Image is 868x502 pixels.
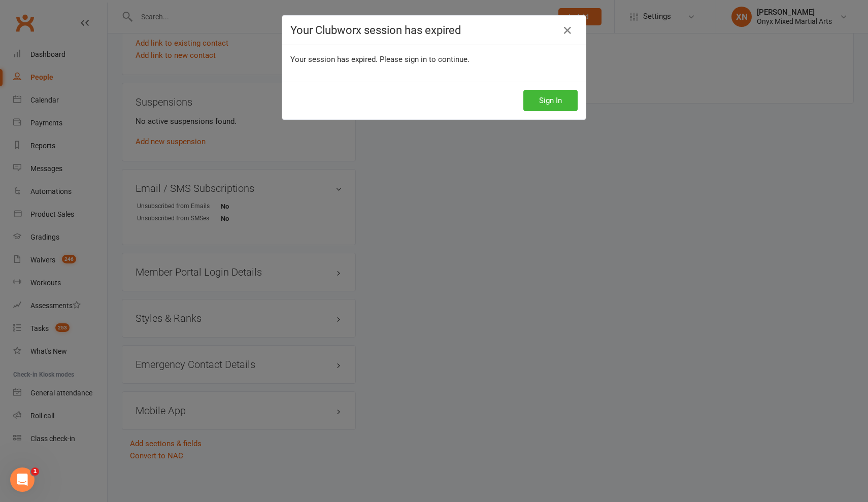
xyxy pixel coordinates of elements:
a: Close [559,22,576,39]
span: Your session has expired. Please sign in to continue. [290,55,470,64]
h4: Your Clubworx session has expired [290,24,578,37]
button: Sign In [523,90,578,111]
iframe: Intercom live chat [10,467,35,492]
span: 1 [31,467,39,476]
